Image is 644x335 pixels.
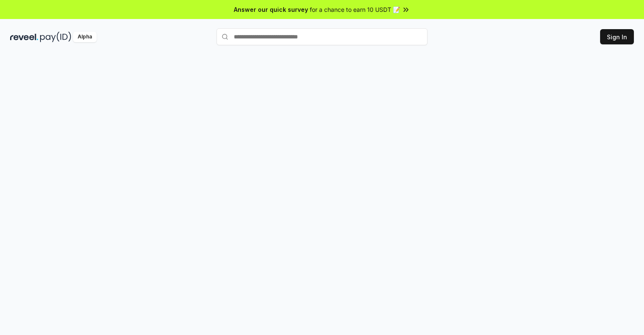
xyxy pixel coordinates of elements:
[40,32,71,42] img: pay_id
[10,32,38,42] img: reveel_dark
[600,29,634,44] button: Sign In
[234,5,308,14] span: Answer our quick survey
[310,5,400,14] span: for a chance to earn 10 USDT 📝
[73,32,97,42] div: Alpha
